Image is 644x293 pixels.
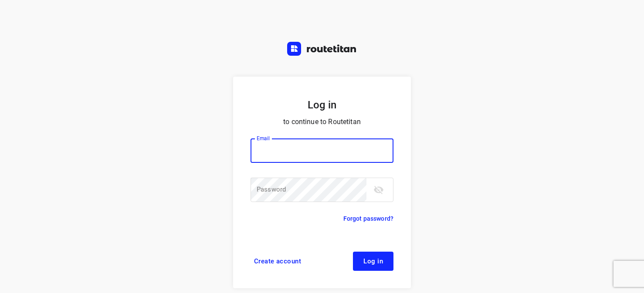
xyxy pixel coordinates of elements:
a: Routetitan [287,42,357,58]
h5: Log in [251,98,393,112]
a: Forgot password? [343,213,393,224]
button: toggle password visibility [370,181,387,199]
span: Log in [363,258,383,265]
p: to continue to Routetitan [251,116,393,128]
span: Create account [254,258,301,265]
a: Create account [251,252,305,271]
button: Log in [353,252,393,271]
img: Routetitan [287,42,357,56]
